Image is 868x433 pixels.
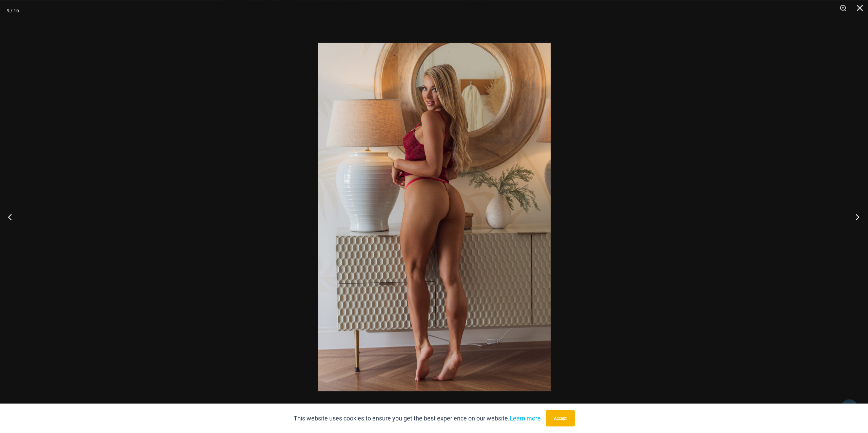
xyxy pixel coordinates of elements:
button: Next [843,200,868,234]
a: Learn more [510,414,541,421]
p: This website uses cookies to ensure you get the best experience on our website. [294,413,541,423]
button: Accept [546,410,575,426]
div: 9 / 16 [7,5,19,15]
img: Guilty Pleasures Red 1260 Slip 689 Micro 02 [318,42,551,391]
